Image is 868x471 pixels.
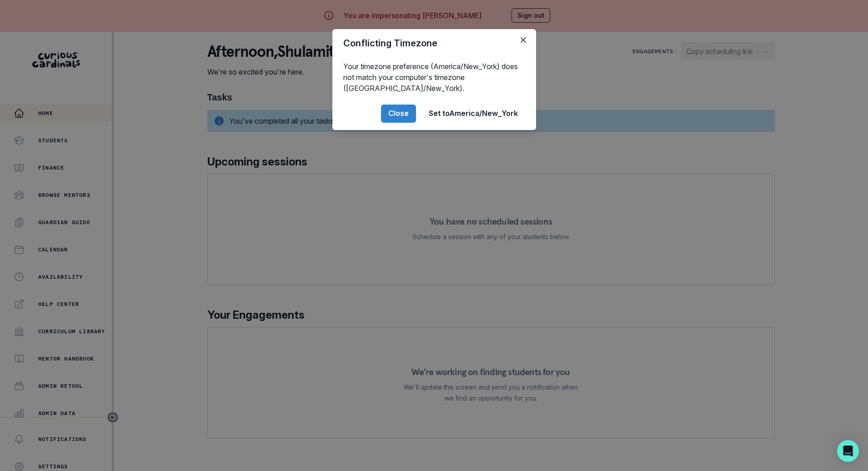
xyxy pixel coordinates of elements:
[421,105,525,123] button: Set toAmerica/New_York
[516,33,531,47] button: Close
[332,57,536,97] div: Your timezone preference (America/New_York) does not match your computer's timezone ([GEOGRAPHIC_...
[381,105,416,123] button: Close
[332,29,536,57] header: Conflicting Timezone
[837,440,859,462] div: Open Intercom Messenger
